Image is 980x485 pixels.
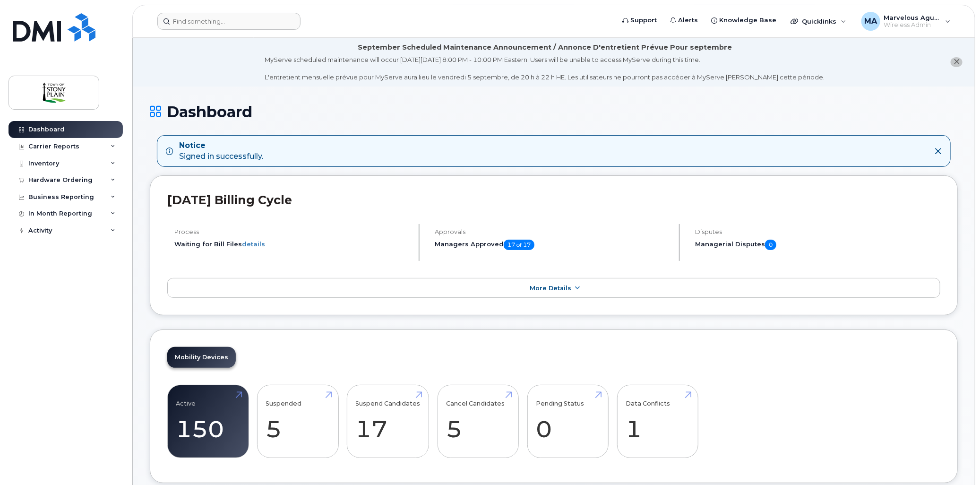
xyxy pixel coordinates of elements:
[358,43,732,52] div: September Scheduled Maintenance Announcement / Annonce D'entretient Prévue Pour septembre
[504,240,534,250] span: 17 of 17
[176,390,240,453] a: Active 150
[242,240,265,248] a: details
[951,57,963,67] button: close notification
[435,228,671,235] h4: Approvals
[446,390,510,453] a: Cancel Candidates 5
[167,193,940,207] h2: [DATE] Billing Cycle
[167,347,236,368] a: Mobility Devices
[530,285,571,292] span: More Details
[536,390,600,453] a: Pending Status 0
[626,390,689,453] a: Data Conflicts 1
[765,240,776,250] span: 0
[179,140,263,162] div: Signed in successfully.
[695,240,940,250] h5: Managerial Disputes
[174,240,411,249] li: Waiting for Bill Files
[435,240,671,250] h5: Managers Approved
[356,390,421,453] a: Suspend Candidates 17
[695,228,940,235] h4: Disputes
[265,55,825,82] div: MyServe scheduled maintenance will occur [DATE][DATE] 8:00 PM - 10:00 PM Eastern. Users will be u...
[266,390,330,453] a: Suspended 5
[179,140,263,151] strong: Notice
[174,228,411,235] h4: Process
[150,104,958,120] h1: Dashboard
